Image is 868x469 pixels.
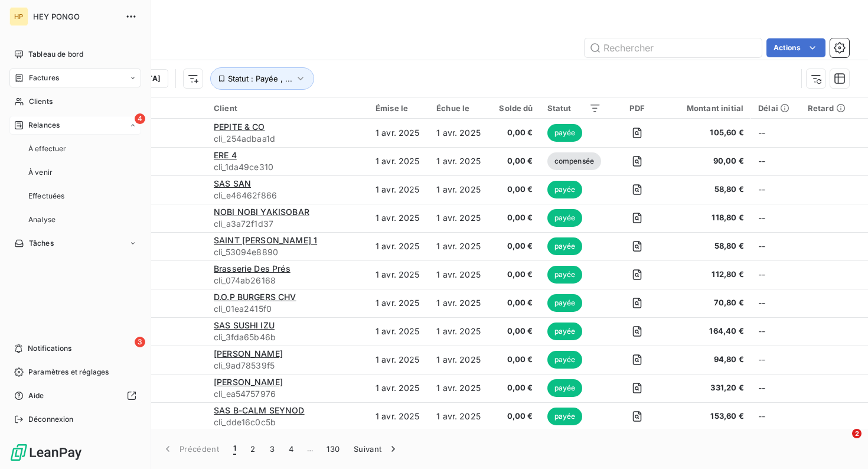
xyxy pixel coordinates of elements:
[210,67,314,90] button: Statut : Payée , ...
[429,346,491,374] td: 1 avr. 2025
[498,127,533,139] span: 0,00 €
[547,152,601,170] span: compensée
[673,155,743,167] span: 90,00 €
[673,212,743,224] span: 118,80 €
[28,414,74,425] span: Déconnexion
[673,411,743,422] span: 153,60 €
[214,122,265,132] span: PEPITE & CO
[498,184,533,196] span: 0,00 €
[214,133,361,145] span: cli_254adbaa1d
[547,294,583,312] span: payée
[368,402,429,431] td: 1 avr. 2025
[368,346,429,374] td: 1 avr. 2025
[368,374,429,402] td: 1 avr. 2025
[498,411,533,422] span: 0,00 €
[135,337,145,347] span: 3
[368,204,429,232] td: 1 avr. 2025
[347,437,406,461] button: Suivant
[429,374,491,402] td: 1 avr. 2025
[243,437,262,461] button: 2
[228,74,292,83] span: Statut : Payée , ...
[498,354,533,366] span: 0,00 €
[547,323,583,340] span: payée
[758,103,794,113] div: Délai
[9,443,83,462] img: Logo LeanPay
[673,269,743,281] span: 112,80 €
[547,181,583,198] span: payée
[429,402,491,431] td: 1 avr. 2025
[673,354,743,366] span: 94,80 €
[214,103,361,113] div: Client
[673,103,743,113] div: Montant initial
[751,119,801,147] td: --
[751,147,801,175] td: --
[429,260,491,289] td: 1 avr. 2025
[368,232,429,260] td: 1 avr. 2025
[751,346,801,374] td: --
[226,437,243,461] button: 1
[368,175,429,204] td: 1 avr. 2025
[9,386,141,405] a: Aide
[751,289,801,317] td: --
[263,437,282,461] button: 3
[828,429,856,457] iframe: Intercom live chat
[214,360,361,372] span: cli_9ad78539f5
[429,317,491,346] td: 1 avr. 2025
[751,232,801,260] td: --
[498,297,533,309] span: 0,00 €
[214,303,361,315] span: cli_01ea2415f0
[751,402,801,431] td: --
[214,349,283,359] span: [PERSON_NAME]
[214,207,309,217] span: NOBI NOBI YAKISOBAR
[214,331,361,343] span: cli_3fda65b46b
[33,12,118,21] span: HEY PONGO
[368,289,429,317] td: 1 avr. 2025
[429,147,491,175] td: 1 avr. 2025
[852,429,862,438] span: 2
[214,190,361,201] span: cli_e46462f866
[28,343,71,354] span: Notifications
[214,405,305,415] span: SAS B-CALM SEYNOD
[376,103,422,113] div: Émise le
[429,232,491,260] td: 1 avr. 2025
[547,103,601,113] div: Statut
[9,7,28,26] div: HP
[429,119,491,147] td: 1 avr. 2025
[547,124,583,142] span: payée
[673,325,743,337] span: 164,40 €
[28,167,53,178] span: À venir
[751,260,801,289] td: --
[808,103,846,113] div: Retard
[28,191,65,201] span: Effectuées
[214,246,361,258] span: cli_53094e8890
[28,144,67,154] span: À effectuer
[673,240,743,252] span: 58,80 €
[547,237,583,255] span: payée
[429,204,491,232] td: 1 avr. 2025
[282,437,301,461] button: 4
[233,443,236,455] span: 1
[547,266,583,284] span: payée
[547,379,583,397] span: payée
[214,263,291,273] span: Brasserie Des Prés
[214,161,361,173] span: cli_1da49ce310
[214,235,317,245] span: SAINT [PERSON_NAME] 1
[28,367,109,377] span: Paramètres et réglages
[368,147,429,175] td: 1 avr. 2025
[214,292,296,302] span: D.O.P BURGERS CHV
[155,437,226,461] button: Précédent
[429,289,491,317] td: 1 avr. 2025
[214,150,237,160] span: ERE 4
[214,275,361,286] span: cli_074ab26168
[29,96,53,107] span: Clients
[498,155,533,167] span: 0,00 €
[751,175,801,204] td: --
[28,214,56,225] span: Analyse
[436,103,484,113] div: Échue le
[214,377,283,387] span: [PERSON_NAME]
[429,175,491,204] td: 1 avr. 2025
[751,374,801,402] td: --
[29,73,59,83] span: Factures
[615,103,658,113] div: PDF
[214,416,361,428] span: cli_dde16c0c5b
